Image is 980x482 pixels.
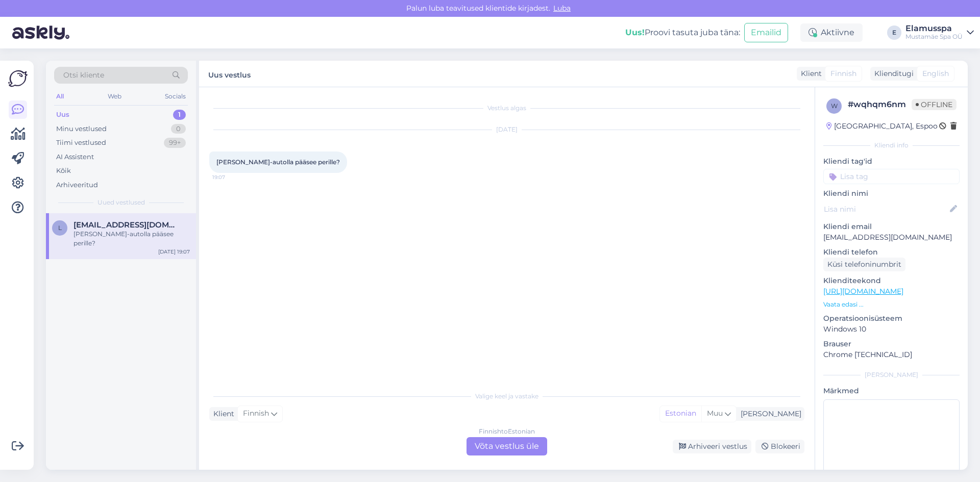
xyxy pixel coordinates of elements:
[922,68,949,79] span: English
[56,124,107,134] div: Minu vestlused
[737,409,801,419] div: [PERSON_NAME]
[823,221,960,232] p: Kliendi email
[823,275,960,286] p: Klienditeekond
[56,152,94,162] div: AI Assistent
[171,124,186,134] div: 0
[823,169,960,184] input: Lisa tag
[164,138,186,148] div: 99+
[823,156,960,167] p: Kliendi tag'id
[831,102,838,110] span: w
[823,188,960,199] p: Kliendi nimi
[58,224,62,232] span: l
[823,370,960,379] div: [PERSON_NAME]
[163,90,188,103] div: Socials
[823,313,960,324] p: Operatsioonisüsteem
[797,68,822,79] div: Klient
[209,409,234,419] div: Klient
[209,104,804,113] div: Vestlus algas
[660,406,701,421] div: Estonian
[479,427,535,436] div: Finnish to Estonian
[905,24,974,41] a: ElamusspaMustamäe Spa OÜ
[912,99,957,110] span: Offline
[826,121,938,132] div: [GEOGRAPHIC_DATA], Espoo
[824,204,948,215] input: Lisa nimi
[550,4,574,13] span: Luba
[216,158,340,166] span: [PERSON_NAME]-autolla pääsee perille?
[73,230,190,248] div: [PERSON_NAME]-autolla pääsee perille?
[56,110,69,120] div: Uus
[54,90,66,103] div: All
[823,141,960,150] div: Kliendi info
[209,125,804,134] div: [DATE]
[823,287,903,296] a: [URL][DOMAIN_NAME]
[823,386,960,396] p: Märkmed
[887,26,901,40] div: E
[830,68,856,79] span: Finnish
[73,220,180,230] span: leppanenb23@gmail.com
[823,324,960,335] p: Windows 10
[209,392,804,401] div: Valige keel ja vastake
[823,258,905,271] div: Küsi telefoninumbrit
[243,408,269,419] span: Finnish
[848,98,912,111] div: # wqhqm6nm
[707,409,723,418] span: Muu
[905,24,963,33] div: Elamusspa
[56,166,71,176] div: Kõik
[56,138,106,148] div: Tiimi vestlused
[625,28,645,37] b: Uus!
[673,440,751,453] div: Arhiveeri vestlus
[800,23,863,42] div: Aktiivne
[744,23,788,42] button: Emailid
[870,68,914,79] div: Klienditugi
[823,300,960,309] p: Vaata edasi ...
[625,27,740,39] div: Proovi tasuta juba täna:
[173,110,186,120] div: 1
[823,349,960,360] p: Chrome [TECHNICAL_ID]
[905,33,963,41] div: Mustamäe Spa OÜ
[97,198,145,207] span: Uued vestlused
[106,90,124,103] div: Web
[158,248,190,256] div: [DATE] 19:07
[212,173,251,181] span: 19:07
[63,70,104,81] span: Otsi kliente
[823,247,960,258] p: Kliendi telefon
[467,437,547,455] div: Võta vestlus üle
[56,180,98,190] div: Arhiveeritud
[823,339,960,349] p: Brauser
[823,232,960,243] p: [EMAIL_ADDRESS][DOMAIN_NAME]
[8,69,28,88] img: Askly Logo
[208,67,251,81] label: Uus vestlus
[755,440,804,453] div: Blokeeri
